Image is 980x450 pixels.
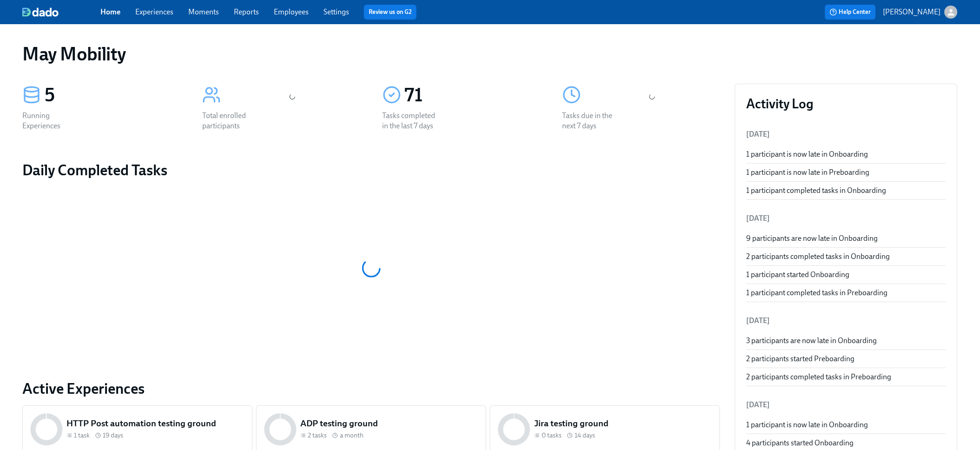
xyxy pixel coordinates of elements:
li: [DATE] [747,310,946,332]
a: Reports [234,7,259,16]
h3: Activity Log [747,95,946,112]
span: 1 task [74,431,90,440]
li: [DATE] [747,207,946,230]
button: Review us on G2 [364,5,417,20]
div: 1 participant is now late in Onboarding [747,149,946,159]
div: 2 participants completed tasks in Preboarding [747,372,946,382]
div: Total enrolled participants [202,111,262,131]
span: 2 tasks [308,431,327,440]
div: 4 participants started Onboarding [747,438,946,448]
a: Experiences [135,7,173,16]
a: Home [100,7,120,16]
h5: ADP testing ground [300,417,478,430]
button: Help Center [825,5,876,20]
div: 1 participant is now late in Onboarding [747,420,946,430]
div: 1 participant is now late in Preboarding [747,167,946,178]
div: 3 participants are now late in Onboarding [747,336,946,346]
h5: Jira testing ground [534,417,712,430]
span: 19 days [103,431,123,440]
span: [DATE] [747,130,770,139]
a: Review us on G2 [369,7,412,17]
div: 2 participants started Preboarding [747,354,946,364]
div: 1 participant started Onboarding [747,270,946,280]
span: 14 days [575,431,595,440]
h1: May Mobility [22,43,126,65]
li: [DATE] [747,394,946,416]
div: Tasks due in the next 7 days [563,111,622,131]
div: 1 participant completed tasks in Preboarding [747,288,946,298]
span: 0 tasks [542,431,562,440]
div: 1 participant completed tasks in Onboarding [747,185,946,196]
a: dado [22,7,100,17]
h2: Daily Completed Tasks [22,161,720,179]
div: Tasks completed in the last 7 days [383,111,442,131]
div: 71 [405,84,540,107]
a: Employees [274,7,309,16]
div: 2 participants completed tasks in Onboarding [747,251,946,262]
img: dado [22,7,59,17]
div: 9 participants are now late in Onboarding [747,233,946,244]
span: Help Center [830,7,871,17]
a: Active Experiences [22,379,720,398]
button: [PERSON_NAME] [883,6,958,19]
a: Settings [324,7,349,16]
h5: HTTP Post automation testing ground [66,417,245,430]
div: 5 [45,84,180,107]
p: [PERSON_NAME] [883,7,941,17]
div: Running Experiences [22,111,82,131]
span: a month [340,431,364,440]
a: Moments [188,7,219,16]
